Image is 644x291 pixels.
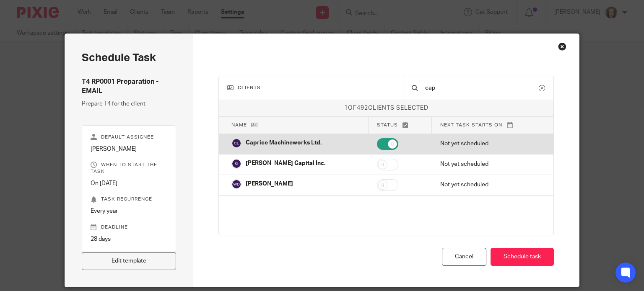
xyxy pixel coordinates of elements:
[246,159,325,167] p: [PERSON_NAME] Capital Inc.
[231,179,241,189] img: svg%3E
[440,160,541,168] p: Not yet scheduled
[91,235,168,243] p: 28 days
[91,145,168,153] p: [PERSON_NAME]
[344,105,348,111] span: 1
[82,252,177,270] a: Edit template
[219,104,553,112] p: of clients selected
[82,51,177,65] h2: Schedule task
[440,180,541,189] p: Not yet scheduled
[91,179,168,188] p: On [DATE]
[491,248,554,266] button: Schedule task
[231,138,241,148] img: svg%3E
[440,121,541,129] p: Next task starts on
[91,162,168,175] p: When to start the task
[424,83,539,93] input: Search client...
[91,134,168,141] p: Default assignee
[82,100,177,108] p: Prepare T4 for the client
[231,121,360,129] p: Name
[82,77,177,95] h4: T4 RP0001 Preparation - EMAIL
[231,159,241,169] img: svg%3E
[227,85,395,91] h3: Clients
[246,139,322,147] p: Caprice Machineworks Ltd.
[91,207,168,215] p: Every year
[442,248,486,266] div: Cancel
[91,196,168,203] p: Task recurrence
[246,180,293,188] p: [PERSON_NAME]
[357,105,368,111] span: 492
[440,139,541,148] p: Not yet scheduled
[558,42,566,51] div: Close this dialog window
[91,224,168,231] p: Deadline
[377,121,423,129] p: Status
